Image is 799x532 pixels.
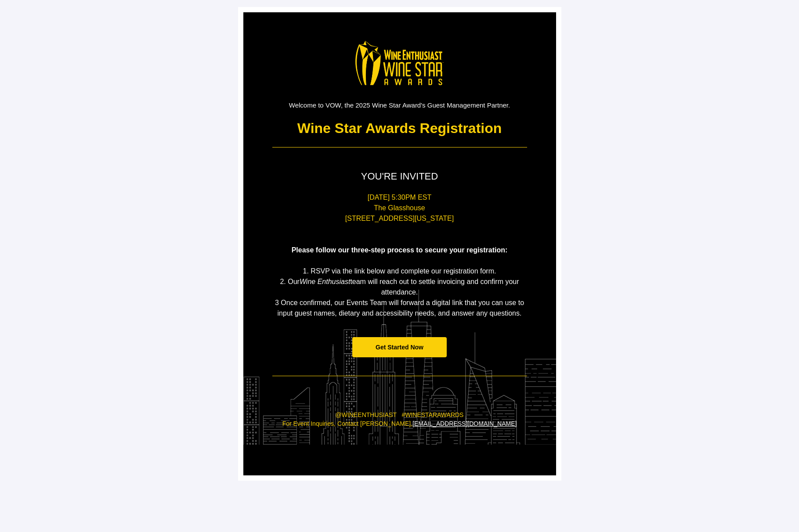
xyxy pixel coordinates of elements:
strong: Wine Star Awards Registration [297,120,502,136]
span: 1. RSVP via the link below and complete our registration form. [303,267,496,275]
a: [EMAIL_ADDRESS][DOMAIN_NAME] [412,420,517,427]
span: 2. Our team will reach out to settle invoicing and confirm your attendance. [280,278,519,296]
p: @WINEENTHUSIAST #WINESTARAWARDS For Event Inquiries, Contact [PERSON_NAME], [272,411,527,445]
p: The Glasshouse [272,203,527,213]
span: Please follow our three-step process to secure your registration: [292,246,508,254]
span: Get Started Now [376,344,423,351]
span: 3 Once confirmed, our Events Team will forward a digital link that you can use to input guest nam... [275,299,524,317]
p: [DATE] 5:30PM EST [272,192,527,203]
a: Get Started Now [352,337,447,358]
em: Wine Enthusiast [300,278,350,285]
p: [STREET_ADDRESS][US_STATE] [272,213,527,224]
p: YOU'RE INVITED [272,170,527,183]
p: Welcome to VOW, the 2025 Wine Star Award's Guest Management Partner. [272,101,527,110]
